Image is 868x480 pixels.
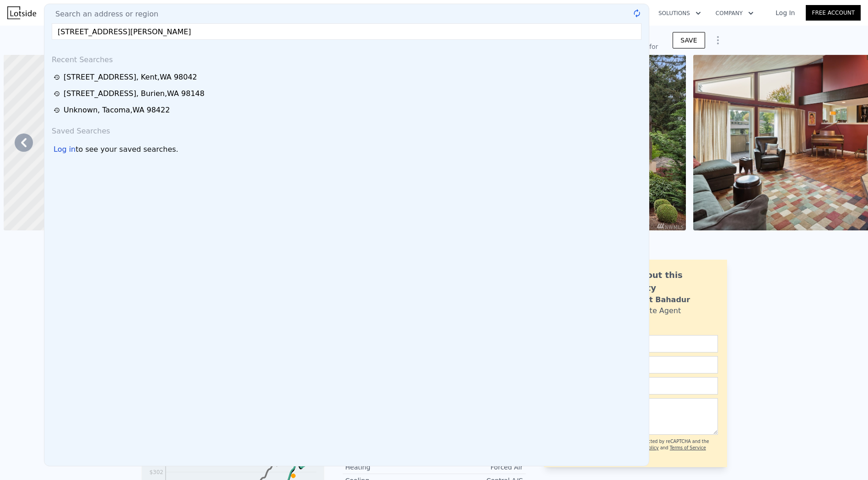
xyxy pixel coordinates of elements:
button: Solutions [651,5,708,21]
div: Saved Searches [48,118,645,140]
span: to see your saved searches. [75,144,178,155]
tspan: $302 [149,469,163,475]
div: Siddhant Bahadur [616,294,690,305]
div: [STREET_ADDRESS] , Burien , WA 98148 [64,88,205,99]
button: Company [708,5,761,21]
div: [STREET_ADDRESS] , Kent , WA 98042 [64,72,197,83]
div: Unknown , Tacoma , WA 98422 [64,105,170,116]
div: Log in [54,144,75,155]
div: This site is protected by reCAPTCHA and the Google and apply. [612,438,717,458]
div: Forced Air [434,463,523,472]
span: Search an address or region [48,9,158,20]
a: Terms of Service [670,445,706,450]
div: Ask about this property [616,269,718,294]
a: Free Account [806,5,861,21]
a: Log In [765,8,806,17]
a: [STREET_ADDRESS], Kent,WA 98042 [54,72,642,83]
button: SAVE [673,32,705,48]
img: Lotside [7,6,36,19]
a: Unknown, Tacoma,WA 98422 [54,105,642,116]
div: Heating [345,463,434,472]
div: Recent Searches [48,47,645,69]
a: [STREET_ADDRESS], Burien,WA 98148 [54,88,642,99]
button: Show Options [709,31,727,49]
input: Enter an address, city, region, neighborhood or zip code [52,23,642,40]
